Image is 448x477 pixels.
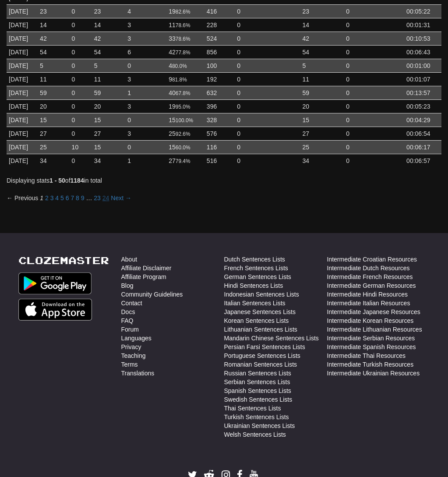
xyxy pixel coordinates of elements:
small: 60.0% [176,145,190,151]
td: 228 [205,18,235,32]
a: Intermediate Ukrainian Resources [327,369,420,378]
a: Intermediate Spanish Resources [327,343,416,351]
td: 15 [92,140,126,154]
a: Intermediate Italian Resources [327,299,410,307]
a: Page 3 [50,194,54,201]
a: Indonesian Sentences Lists [224,290,299,299]
a: Page 8 [76,194,79,201]
td: 576 [205,127,235,140]
a: Forum [121,325,139,334]
a: Intermediate Dutch Resources [327,264,410,272]
td: 00:01:07 [404,72,441,86]
a: Page 4 [55,194,59,201]
td: 11 [38,72,70,86]
td: 23 [38,4,70,18]
td: 11 [166,18,205,32]
a: Intermediate Hindi Resources [327,290,408,299]
a: Spanish Sentences Lists [224,386,291,395]
td: 5 [300,59,344,72]
td: 856 [205,45,235,59]
td: 0 [344,72,404,86]
td: 632 [205,86,235,99]
a: Translations [121,369,155,378]
td: 19 [166,99,205,113]
a: Intermediate Serbian Resources [327,334,415,343]
td: 14 [300,18,344,32]
td: 00:05:22 [404,4,441,18]
td: 40 [166,86,205,99]
td: 416 [205,4,235,18]
td: 0 [235,154,300,167]
td: 0 [344,113,404,127]
a: Intermediate Turkish Resources [327,360,414,369]
a: Lithuanian Sentences Lists [224,325,297,334]
td: 0 [70,45,92,59]
a: German Sentences Lists [224,272,291,281]
a: Page 24 [102,194,109,201]
td: 27 [38,127,70,140]
td: 5 [38,59,70,72]
td: 0 [70,18,92,32]
td: 0 [235,86,300,99]
a: Romanian Sentences Lists [224,360,297,369]
a: Privacy [121,343,141,351]
td: 0 [344,18,404,32]
a: Teaching [121,351,146,360]
small: 92.6% [176,131,190,137]
td: 0 [235,113,300,127]
td: 15 [166,113,205,127]
td: [DATE] [7,18,38,32]
td: 00:06:17 [404,140,441,154]
td: 0 [70,4,92,18]
td: 3 [125,32,166,45]
a: Serbian Sentences Lists [224,378,290,386]
td: 00:06:43 [404,45,441,59]
td: 14 [38,18,70,32]
a: Intermediate Thai Resources [327,351,406,360]
small: 95.0% [176,104,190,110]
a: Blog [121,281,134,290]
a: Portuguese Sentences Lists [224,351,300,360]
td: 0 [344,4,404,18]
td: 54 [92,45,126,59]
td: 0 [125,59,166,72]
td: [DATE] [7,72,38,86]
a: Next → [111,194,131,201]
td: 19 [166,4,205,18]
td: 0 [235,127,300,140]
td: [DATE] [7,113,38,127]
td: 23 [92,4,126,18]
a: Ukrainian Sentences Lists [224,421,295,430]
td: 00:01:31 [404,18,441,32]
a: Intermediate French Resources [327,272,413,281]
td: [DATE] [7,99,38,113]
td: 0 [344,32,404,45]
td: 25 [300,140,344,154]
td: 20 [300,99,344,113]
span: ← Previous [7,194,38,201]
a: Hindi Sentences Lists [224,281,283,290]
td: 516 [205,154,235,167]
td: 5 [92,59,126,72]
small: 80.0% [172,63,187,69]
a: Italian Sentences Lists [224,299,286,307]
td: 9 [166,72,205,86]
a: Thai Sentences Lists [224,404,281,413]
small: 79.4% [176,158,190,164]
td: 0 [70,113,92,127]
a: Intermediate Croatian Resources [327,255,417,264]
td: 23 [300,4,344,18]
td: 25 [38,140,70,154]
td: 0 [344,59,404,72]
td: 27 [166,154,205,167]
img: Get it on Google Play [18,272,92,294]
small: 67.8% [176,90,190,96]
td: [DATE] [7,154,38,167]
td: 0 [235,72,300,86]
td: 25 [166,127,205,140]
td: 1 [125,154,166,167]
td: 0 [344,99,404,113]
td: 3 [125,127,166,140]
td: 59 [92,86,126,99]
a: Dutch Sentences Lists [224,255,285,264]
